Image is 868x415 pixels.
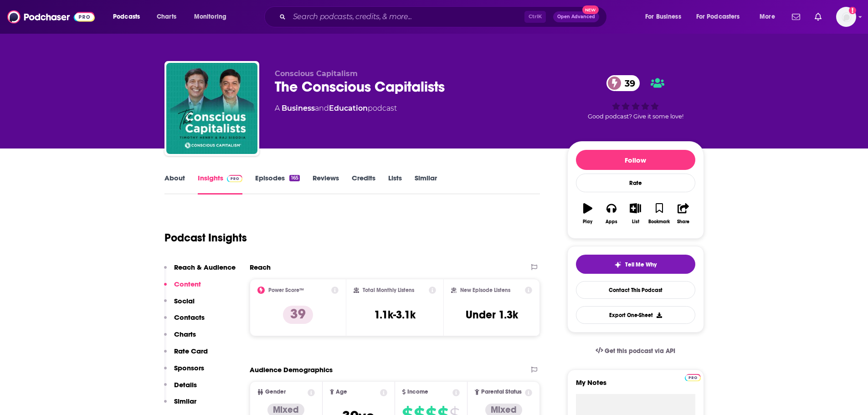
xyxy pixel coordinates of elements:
a: Reviews [313,174,339,195]
p: Details [174,380,197,389]
p: Similar [174,397,196,405]
button: open menu [690,10,753,24]
span: More [760,10,775,23]
div: Rate [576,174,695,192]
div: Play [583,219,592,225]
span: Parental Status [481,389,522,395]
button: Follow [576,150,695,170]
button: Sponsors [164,364,204,380]
span: Get this podcast via API [605,347,675,355]
a: Similar [415,174,437,195]
span: Monitoring [194,10,226,23]
button: List [623,197,647,230]
h2: Audience Demographics [250,365,333,374]
p: Sponsors [174,364,204,372]
a: Charts [151,10,182,24]
div: Bookmark [648,219,670,225]
img: The Conscious Capitalists [166,63,257,154]
span: For Podcasters [696,10,740,23]
label: My Notes [576,378,695,394]
button: open menu [639,10,693,24]
button: Open AdvancedNew [553,11,599,22]
p: Reach & Audience [174,263,236,272]
span: Charts [157,10,176,23]
button: Apps [600,197,623,230]
h3: 1.1k-3.1k [374,308,416,322]
a: Credits [352,174,375,195]
span: Income [407,389,428,395]
div: A podcast [275,103,397,114]
a: InsightsPodchaser Pro [198,174,243,195]
button: Export One-Sheet [576,306,695,324]
span: 39 [616,75,640,91]
a: Get this podcast via API [588,340,683,362]
a: Show notifications dropdown [811,9,825,25]
button: Content [164,280,201,297]
button: Play [576,197,600,230]
button: tell me why sparkleTell Me Why [576,255,695,274]
div: 165 [289,175,299,181]
div: List [632,219,639,225]
img: User Profile [836,7,856,27]
span: For Business [645,10,681,23]
div: 39Good podcast? Give it some love! [567,69,704,126]
h2: Power Score™ [268,287,304,293]
a: Contact This Podcast [576,281,695,299]
span: Gender [265,389,286,395]
div: Apps [606,219,617,225]
span: Tell Me Why [625,261,657,268]
a: 39 [606,75,640,91]
svg: Add a profile image [849,7,856,14]
span: Podcasts [113,10,140,23]
button: open menu [188,10,238,24]
button: open menu [753,10,786,24]
a: Lists [388,174,402,195]
p: Content [174,280,201,288]
span: Age [336,389,347,395]
p: Rate Card [174,347,208,355]
img: Podchaser - Follow, Share and Rate Podcasts [7,8,95,26]
p: Social [174,297,195,305]
h1: Podcast Insights [164,231,247,245]
a: Episodes165 [255,174,299,195]
img: Podchaser Pro [685,374,701,381]
button: Contacts [164,313,205,330]
div: Search podcasts, credits, & more... [273,6,616,27]
span: Good podcast? Give it some love! [588,113,683,120]
span: Open Advanced [557,15,595,19]
h3: Under 1.3k [466,308,518,322]
h2: Reach [250,263,271,272]
button: Bookmark [647,197,671,230]
a: Business [282,104,315,113]
button: Similar [164,397,196,414]
p: Contacts [174,313,205,322]
button: Share [671,197,695,230]
span: Ctrl K [524,11,546,23]
p: 39 [283,306,313,324]
div: Share [677,219,689,225]
button: Rate Card [164,347,208,364]
a: Show notifications dropdown [788,9,804,25]
a: Education [329,104,368,113]
a: About [164,174,185,195]
button: Charts [164,330,196,347]
h2: New Episode Listens [460,287,510,293]
button: Reach & Audience [164,263,236,280]
span: Conscious Capitalism [275,69,358,78]
p: Charts [174,330,196,338]
button: Show profile menu [836,7,856,27]
button: Details [164,380,197,397]
img: tell me why sparkle [614,261,621,268]
a: Pro website [685,373,701,381]
span: New [582,5,599,14]
img: Podchaser Pro [227,175,243,182]
span: Logged in as RebRoz5 [836,7,856,27]
button: open menu [107,10,152,24]
input: Search podcasts, credits, & more... [289,10,524,24]
span: and [315,104,329,113]
h2: Total Monthly Listens [363,287,414,293]
button: Social [164,297,195,313]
